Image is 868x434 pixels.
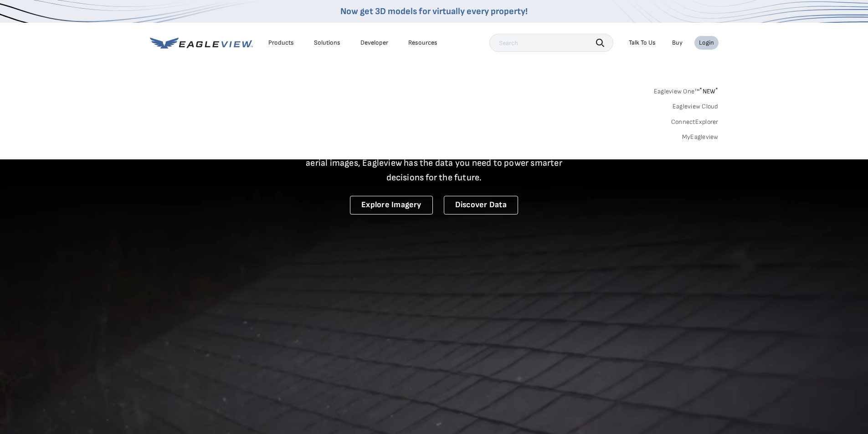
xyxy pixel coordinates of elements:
a: Buy [672,39,683,47]
div: Login [699,39,714,47]
a: Discover Data [444,196,518,214]
div: Products [268,39,294,47]
a: Now get 3D models for virtually every property! [340,6,528,17]
a: Eagleview One™*NEW* [654,85,719,95]
a: ConnectExplorer [671,118,719,126]
input: Search [489,34,613,52]
div: Resources [408,39,437,47]
a: Eagleview Cloud [673,102,719,111]
span: NEW [699,87,718,95]
div: Talk To Us [629,39,656,47]
div: Solutions [314,39,340,47]
a: Developer [360,39,388,47]
p: A new era starts here. Built on more than 3.5 billion high-resolution aerial images, Eagleview ha... [295,141,574,185]
a: MyEagleview [682,133,719,141]
a: Explore Imagery [350,196,433,214]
